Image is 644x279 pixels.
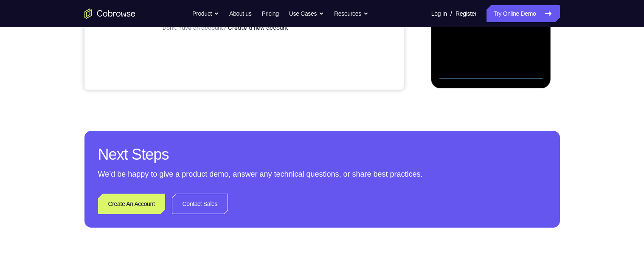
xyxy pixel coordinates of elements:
button: Sign in with GitHub [78,155,241,172]
a: Contact Sales [172,194,228,214]
h2: Next Steps [98,144,546,165]
a: Pricing [262,5,278,22]
input: Enter your email [83,81,236,90]
a: Create An Account [98,194,165,214]
button: Sign in with Zendesk [78,196,241,213]
p: Don't have an account? [78,220,241,226]
button: Sign in with Google [78,135,241,152]
p: We’d be happy to give a product demo, answer any technical questions, or share best practices. [98,168,546,180]
p: or [155,121,164,128]
a: Log In [431,5,447,22]
a: Register [456,5,476,22]
div: Sign in with Zendesk [135,200,198,209]
h1: Sign in to your account [78,58,241,70]
a: About us [229,5,251,22]
button: Use Cases [289,5,324,22]
button: Sign in with Intercom [78,175,241,192]
button: Sign in [78,97,241,114]
a: Try Online Demo [487,5,560,22]
div: Sign in with Intercom [135,180,199,188]
a: Create a new account [143,220,204,226]
div: Sign in with GitHub [138,159,195,168]
div: Sign in with Google [138,139,195,147]
button: Product [192,5,219,22]
span: / [450,8,452,19]
button: Resources [334,5,368,22]
a: Go to the home page [84,8,135,19]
